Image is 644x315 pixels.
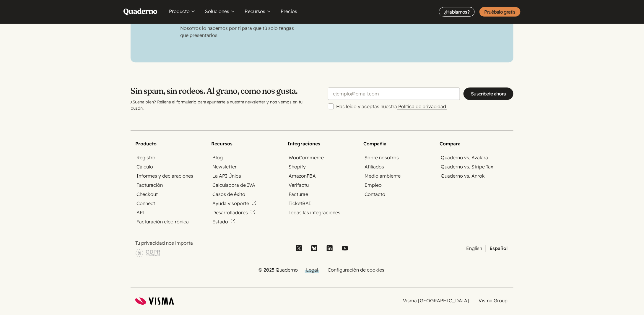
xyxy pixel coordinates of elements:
[364,140,433,147] h2: Compañía
[212,191,247,198] a: Casos de éxito
[440,173,486,179] a: Quaderno vs. Anrok
[287,173,317,179] a: AmazonFBA
[364,191,387,198] a: Contacto
[135,209,146,216] a: API
[364,163,386,170] a: Afiliados
[440,140,509,147] h2: Compara
[135,163,154,170] a: Cálculo
[212,182,257,189] a: Calculadora de IVA
[440,163,495,170] a: Quaderno vs. Stripe Tax
[479,7,521,17] a: Pruébalo gratis
[212,173,243,179] a: La API Única
[287,140,357,147] h2: Integraciones
[397,103,447,110] a: Política de privacidad
[440,154,489,161] a: Quaderno vs. Avalara
[364,182,383,189] a: Empleo
[135,239,286,246] p: Tu privacidad nos importa
[135,140,509,273] nav: Site map
[287,163,307,170] a: Shopify
[465,245,483,252] a: English
[135,218,190,225] a: Facturación electrónica
[287,191,309,198] a: Facturae
[131,86,316,95] h2: Sin spam, sin rodeos. Al grano, como nos gusta.
[287,154,325,161] a: WooCommerce
[364,154,400,161] a: Sobre nosotros
[307,173,316,179] abbr: Fulfillment by Amazon
[305,267,319,273] a: Legal
[212,154,224,161] a: Blog
[326,267,386,273] a: Configuración de cookies
[135,154,157,161] a: Registro
[439,7,475,17] a: ¿Hablamos?
[212,218,237,225] a: Estado
[328,87,460,100] input: ejemplo@email.com
[135,182,164,189] a: Facturación
[135,200,156,207] a: Connect
[287,182,310,189] a: Verifactu
[135,191,159,198] a: Checkout
[477,297,509,304] a: Visma Group
[287,209,341,216] a: Todas las integraciones
[258,267,298,273] li: © 2025 Quaderno
[131,99,316,111] p: ¿Suena bien? Rellena el formulario para apuntarte a nuestra newsletter y nos vemos en tu buzón.
[212,163,238,170] a: Newsletter
[212,209,256,216] a: Desarrolladores
[358,245,509,252] ul: Selector de idioma
[135,173,194,179] a: Informes y declaraciones
[402,297,470,304] a: Visma [GEOGRAPHIC_DATA]
[212,140,281,147] h2: Recursos
[212,200,258,207] a: Ayuda y soporte
[464,87,513,100] input: Suscríbete ahora
[135,140,204,147] h2: Producto
[336,103,513,110] label: Has leído y aceptas nuestra
[364,173,402,179] a: Medio ambiente
[287,200,312,207] a: TicketBAI
[180,25,294,39] p: Nosotros lo hacemos por ti para que tú solo tengas que presentarlos.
